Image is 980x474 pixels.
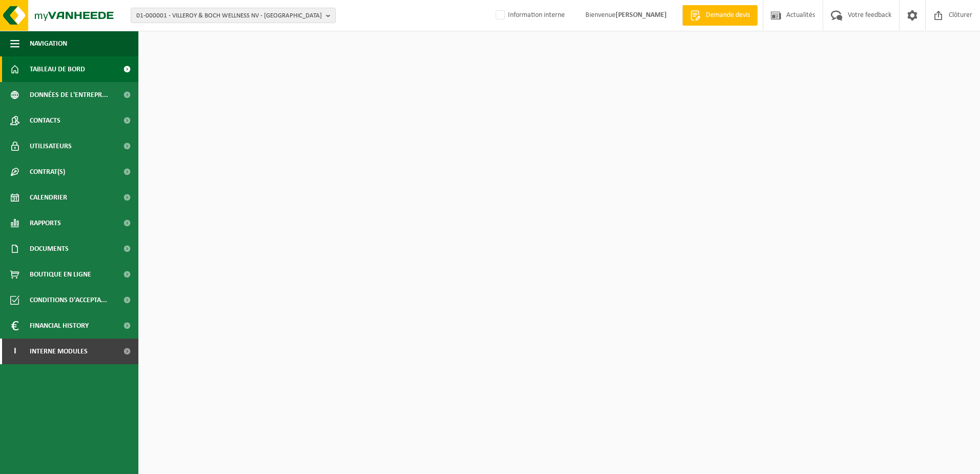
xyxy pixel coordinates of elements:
[30,185,67,210] span: Calendrier
[10,339,19,364] span: I
[30,56,85,82] span: Tableau de bord
[30,262,91,287] span: Boutique en ligne
[682,5,758,26] a: Demande devis
[30,108,60,133] span: Contacts
[616,11,667,19] strong: [PERSON_NAME]
[30,133,72,159] span: Utilisateurs
[30,31,67,56] span: Navigation
[30,287,107,313] span: Conditions d'accepta...
[30,159,65,185] span: Contrat(s)
[30,82,108,108] span: Données de l'entrepr...
[131,8,336,23] button: 01-000001 - VILLEROY & BOCH WELLNESS NV - [GEOGRAPHIC_DATA]
[30,210,61,236] span: Rapports
[30,339,88,364] span: Interne modules
[136,8,322,24] span: 01-000001 - VILLEROY & BOCH WELLNESS NV - [GEOGRAPHIC_DATA]
[30,313,89,339] span: Financial History
[30,236,69,262] span: Documents
[703,10,752,21] span: Demande devis
[494,8,565,23] label: Information interne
